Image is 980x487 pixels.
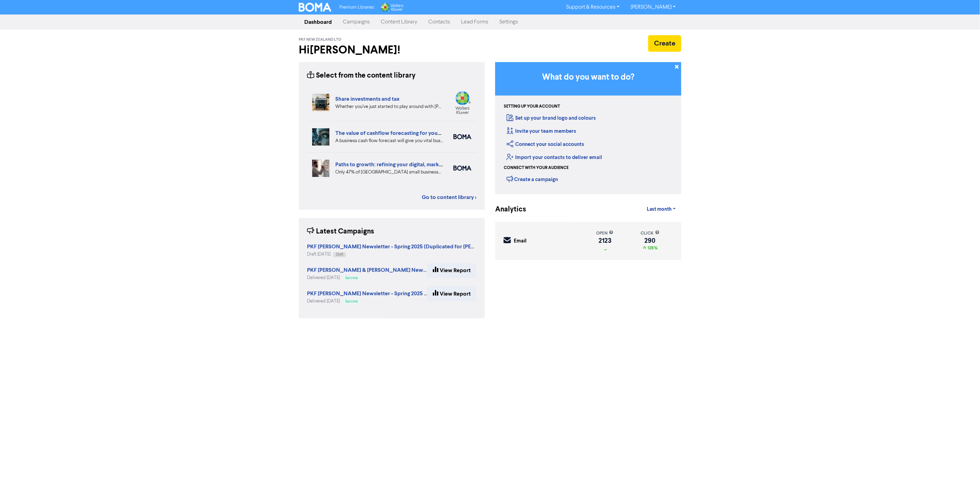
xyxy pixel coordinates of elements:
strong: PKF [PERSON_NAME] Newsletter - Spring 2025 (Duplicated for staff) [307,290,476,297]
a: Lead Forms [456,15,494,29]
div: A business cash flow forecast will give you vital business intelligence to help you scenario-plan... [335,137,443,145]
div: 2123 [596,238,614,243]
strong: PKF [PERSON_NAME] Newsletter - Spring 2025 (Duplicated for [PERSON_NAME]) [307,243,508,250]
a: Dashboard [299,15,337,29]
a: PKF [PERSON_NAME] & [PERSON_NAME] Newsletter - Spring 2025 (Duplicated for staff) [307,268,525,273]
a: Paths to growth: refining your digital, market and export strategies [335,161,498,168]
a: PKF [PERSON_NAME] Newsletter - Spring 2025 (Duplicated for staff) [307,291,476,297]
img: boma [453,166,471,171]
div: Email [514,237,527,245]
div: Getting Started in BOMA [495,62,681,194]
a: Go to content library > [422,193,477,201]
div: Select from the content library [307,70,416,81]
a: Content Library [375,15,423,29]
a: Support & Resources [561,2,625,13]
a: The value of cashflow forecasting for your business [335,130,462,137]
div: click [641,230,660,237]
a: View Report [427,263,477,278]
img: Wolters Kluwer [380,3,404,12]
a: View Report [427,287,477,301]
img: wolters_kluwer [453,91,471,114]
div: Only 47% of New Zealand small businesses expect growth in 2025. We’ve highlighted four key ways y... [335,169,443,176]
a: Invite your team members [507,128,576,135]
span: Success [345,300,358,303]
div: 290 [641,238,660,243]
a: Last month [641,202,681,216]
a: Share investments and tax [335,96,400,102]
a: PKF [PERSON_NAME] Newsletter - Spring 2025 (Duplicated for [PERSON_NAME]) [307,244,508,250]
a: Campaigns [337,15,375,29]
span: 125% [646,245,657,251]
a: Import your contacts to deliver email [507,154,602,161]
div: open [596,230,614,237]
div: Connect with your audience [504,165,569,171]
a: Contacts [423,15,456,29]
div: Delivered [DATE] [307,275,427,281]
a: Set up your brand logo and colours [507,115,596,121]
div: Latest Campaigns [307,226,374,237]
span: _ [603,245,607,251]
div: Create a campaign [507,174,558,184]
div: Draft [DATE] [307,251,477,258]
div: Delivered [DATE] [307,298,427,305]
div: Analytics [495,204,518,215]
span: PKF New Zealand Ltd [299,37,341,42]
iframe: Chat Widget [946,454,980,487]
img: BOMA Logo [299,3,331,12]
h3: What do you want to do? [506,72,671,82]
h2: Hi [PERSON_NAME] ! [299,43,485,57]
a: Settings [494,15,523,29]
span: Success [345,276,358,280]
div: Whether you’ve just started to play around with Sharesies, or are already comfortably managing yo... [335,103,443,110]
span: Draft [336,253,343,256]
div: Setting up your account [504,103,560,110]
span: Last month [647,206,672,212]
a: [PERSON_NAME] [625,2,681,13]
a: Connect your social accounts [507,141,584,148]
strong: PKF [PERSON_NAME] & [PERSON_NAME] Newsletter - Spring 2025 (Duplicated for staff) [307,267,525,274]
span: Premium Libraries: [339,5,375,10]
img: boma_accounting [453,134,471,139]
button: Create [648,35,681,52]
